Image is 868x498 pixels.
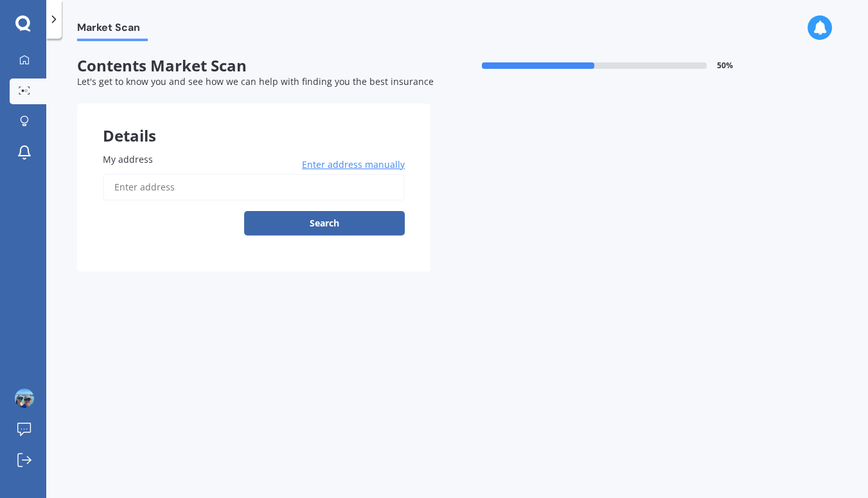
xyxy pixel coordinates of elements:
input: Enter address [103,174,405,201]
span: Enter address manually [302,158,405,171]
div: Details [77,104,430,142]
span: My address [103,153,153,165]
span: Contents Market Scan [77,57,430,75]
span: 50 % [717,61,733,70]
button: Search [244,211,405,235]
span: Market Scan [77,21,148,39]
span: Let's get to know you and see how we can help with finding you the best insurance [77,75,434,88]
img: picture [15,389,34,408]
